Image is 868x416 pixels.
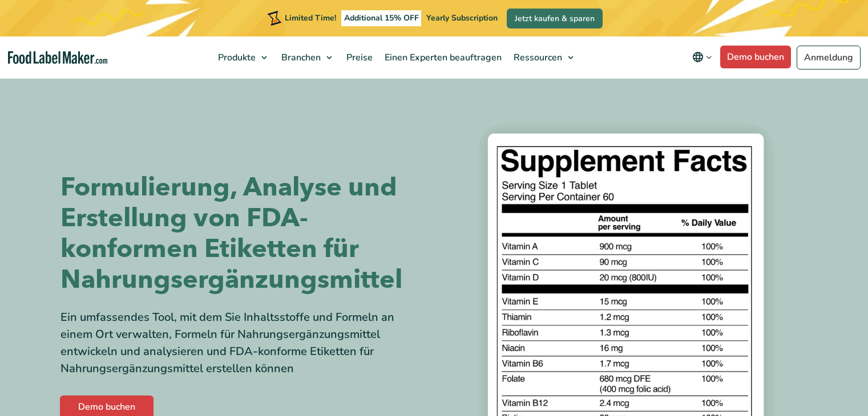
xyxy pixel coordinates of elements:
[510,51,563,64] span: Ressourcen
[720,46,791,68] a: Demo buchen
[278,51,322,64] span: Branchen
[426,13,498,23] span: Yearly Subscription
[379,36,505,79] a: Einen Experten beauftragen
[212,36,273,79] a: Produkte
[8,51,107,64] a: Food Label Maker homepage
[60,172,426,295] h1: Formulierung, Analyse und Erstellung von FDA-konformen Etiketten für Nahrungsergänzungsmittel
[797,46,861,70] a: Anmeldung
[381,51,503,64] span: Einen Experten beauftragen
[684,46,720,68] button: Change language
[276,36,338,79] a: Branchen
[507,9,603,28] a: Jetzt kaufen & sparen
[508,36,579,79] a: Ressourcen
[343,51,374,64] span: Preise
[285,13,336,23] span: Limited Time!
[215,51,257,64] span: Produkte
[60,309,426,377] div: Ein umfassendes Tool, mit dem Sie Inhaltsstoffe und Formeln an einem Ort verwalten, Formeln für N...
[341,10,422,26] span: Additional 15% OFF
[341,36,376,79] a: Preise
